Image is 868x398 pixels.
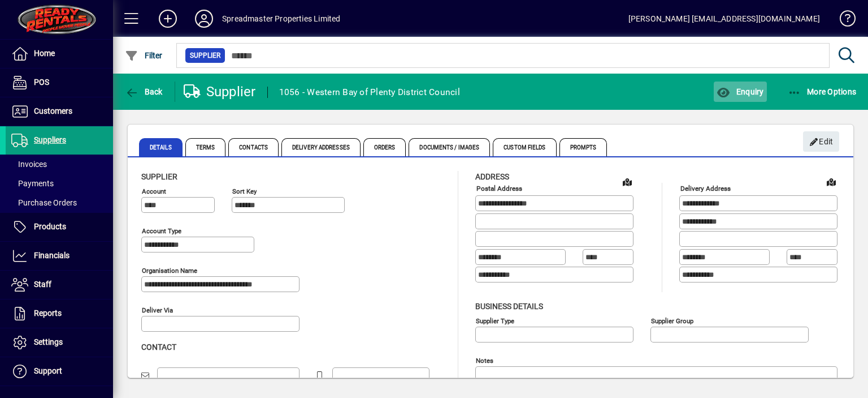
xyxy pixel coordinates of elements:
[141,172,177,181] span: Supplier
[476,356,493,364] mat-label: Notes
[628,10,820,28] div: [PERSON_NAME] [EMAIL_ADDRESS][DOMAIN_NAME]
[185,138,226,156] span: Terms
[34,309,62,318] span: Reports
[6,213,113,241] a: Products
[6,271,113,299] a: Staff
[34,251,70,260] span: Financials
[6,193,113,212] a: Purchase Orders
[11,179,54,188] span: Payments
[34,135,66,144] span: Suppliers
[475,172,509,181] span: Address
[142,187,166,195] mat-label: Account
[363,138,406,156] span: Orders
[803,131,839,152] button: Edit
[232,187,257,195] mat-label: Sort key
[6,155,113,174] a: Invoices
[6,97,113,126] a: Customers
[6,40,113,68] a: Home
[651,316,693,324] mat-label: Supplier group
[142,227,181,235] mat-label: Account Type
[822,173,840,191] a: View on map
[142,267,197,275] mat-label: Organisation name
[6,357,113,386] a: Support
[113,82,175,102] app-page-header-button: Back
[222,10,340,28] div: Spreadmaster Properties Limited
[559,138,607,156] span: Prompts
[186,8,222,29] button: Profile
[228,138,279,156] span: Contacts
[475,302,543,311] span: Business details
[34,366,62,375] span: Support
[11,198,77,207] span: Purchase Orders
[714,82,766,102] button: Enquiry
[34,337,63,346] span: Settings
[34,222,66,231] span: Products
[150,8,186,29] button: Add
[190,50,220,61] span: Supplier
[618,173,636,191] a: View on map
[6,69,113,97] a: POS
[6,174,113,193] a: Payments
[122,82,166,102] button: Back
[831,2,854,39] a: Knowledge Base
[142,306,173,314] mat-label: Deliver via
[11,160,47,169] span: Invoices
[788,87,857,96] span: More Options
[809,132,834,151] span: Edit
[34,280,51,289] span: Staff
[6,299,113,328] a: Reports
[281,138,361,156] span: Delivery Addresses
[34,78,49,87] span: POS
[409,138,490,156] span: Documents / Images
[785,82,860,102] button: More Options
[476,316,514,324] mat-label: Supplier type
[34,106,72,115] span: Customers
[122,45,166,66] button: Filter
[125,51,163,60] span: Filter
[6,328,113,357] a: Settings
[125,87,163,96] span: Back
[34,49,55,58] span: Home
[184,83,256,101] div: Supplier
[141,343,176,352] span: Contact
[279,83,460,101] div: 1056 - Western Bay of Plenty District Council
[717,87,763,96] span: Enquiry
[6,242,113,270] a: Financials
[493,138,556,156] span: Custom Fields
[139,138,183,156] span: Details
